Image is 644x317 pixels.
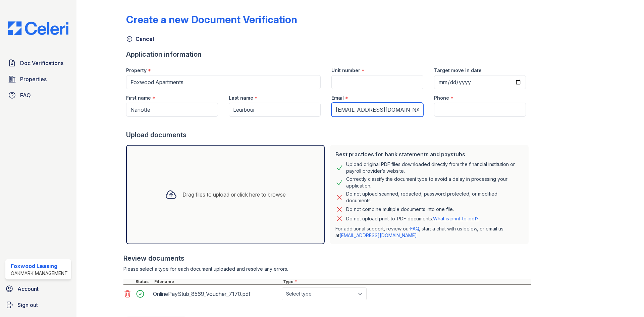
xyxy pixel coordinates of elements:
div: Upload documents [126,130,531,140]
label: Email [331,95,344,101]
div: Create a new Document Verification [126,13,297,25]
div: Drag files to upload or click here to browse [182,191,286,199]
span: Account [17,285,39,293]
label: Property [126,67,147,74]
div: Filename [153,279,282,284]
div: Application information [126,50,531,59]
div: Do not combine multiple documents into one file. [346,205,454,213]
label: First name [126,95,151,101]
div: Foxwood Leasing [11,262,68,270]
div: Status [134,279,153,284]
label: Unit number [331,67,360,74]
a: [EMAIL_ADDRESS][DOMAIN_NAME] [339,232,417,238]
div: OnlinePayStub_8569_Voucher_7170.pdf [153,288,279,299]
label: Last name [229,95,253,101]
span: Properties [20,75,47,83]
a: Properties [5,72,71,86]
label: Target move in date [434,67,482,74]
a: FAQ [5,89,71,102]
div: Correctly classify the document type to avoid a delay in processing your application. [346,176,523,189]
div: Type [282,279,531,284]
span: Doc Verifications [20,59,63,67]
div: Do not upload scanned, redacted, password protected, or modified documents. [346,191,523,204]
span: FAQ [20,91,31,99]
a: FAQ [410,226,419,231]
a: Cancel [126,35,154,43]
div: Review documents [123,254,531,263]
div: Please select a type for each document uploaded and resolve any errors. [123,266,531,272]
div: Best practices for bank statements and paystubs [335,150,523,158]
a: Sign out [3,298,74,312]
div: Upload original PDF files downloaded directly from the financial institution or payroll provider’... [346,161,523,174]
a: Doc Verifications [5,56,71,70]
p: For additional support, review our , start a chat with us below, or email us at [335,225,523,239]
p: Do not upload print-to-PDF documents. [346,215,479,222]
span: Sign out [17,301,38,309]
a: What is print-to-pdf? [433,216,479,221]
a: Account [3,282,74,296]
img: CE_Logo_Blue-a8612792a0a2168367f1c8372b55b34899dd931a85d93a1a3d3e32e68fde9ad4.png [3,21,74,35]
div: Oakmark Management [11,270,68,277]
label: Phone [434,95,449,101]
